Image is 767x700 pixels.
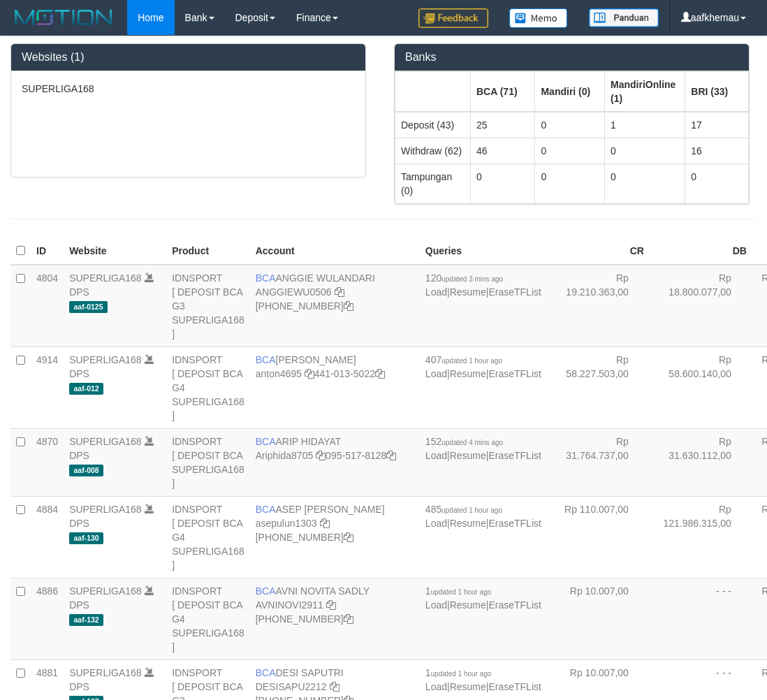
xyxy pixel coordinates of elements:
[488,450,541,461] a: EraseTFList
[547,428,650,496] td: Rp 31.764.737,00
[69,667,142,678] a: SUPERLIGA168
[650,496,752,578] td: Rp 121.986.315,00
[256,599,323,611] a: AVNINOVI2911
[685,71,749,112] th: Group: activate to sort column ascending
[488,518,541,529] a: EraseTFList
[256,436,276,447] span: BCA
[450,368,486,379] a: Resume
[650,265,752,347] td: Rp 18.800.077,00
[22,51,355,64] h3: Websites (1)
[605,71,685,112] th: Group: activate to sort column ascending
[450,450,486,461] a: Resume
[650,238,752,265] th: DB
[425,667,541,692] span: | |
[425,436,541,461] span: | |
[256,585,276,597] span: BCA
[31,496,64,578] td: 4884
[425,354,502,365] span: 407
[650,347,752,428] td: Rp 58.600.140,00
[488,368,541,379] a: EraseTFList
[425,272,503,284] span: 120
[256,286,332,298] a: ANGGIEWU0506
[166,428,250,496] td: IDNSPORT [ DEPOSIT BCA SUPERLIGA168 ]
[31,578,64,659] td: 4886
[488,681,541,692] a: EraseTFList
[375,368,385,379] a: Copy 4410135022 to clipboard
[166,265,250,347] td: IDNSPORT [ DEPOSIT BCA G3 SUPERLIGA168 ]
[535,71,605,112] th: Group: activate to sort column ascending
[425,667,492,678] span: 1
[685,138,749,163] td: 16
[488,599,541,611] a: EraseTFList
[69,272,142,284] a: SUPERLIGA168
[344,613,353,625] a: Copy 4062280135 to clipboard
[425,585,541,611] span: | |
[256,450,314,461] a: Ariphida8705
[166,496,250,578] td: IDNSPORT [ DEPOSIT BCA G4 SUPERLIGA168 ]
[250,428,420,496] td: ARIP HIDAYAT 095-517-8128
[316,450,326,461] a: Copy Ariphida8705 to clipboard
[166,578,250,659] td: IDNSPORT [ DEPOSIT BCA G4 SUPERLIGA168 ]
[69,614,103,626] span: aaf-132
[256,504,276,515] span: BCA
[166,347,250,428] td: IDNSPORT [ DEPOSIT BCA G4 SUPERLIGA168 ]
[69,354,142,365] a: SUPERLIGA168
[450,286,486,298] a: Resume
[471,163,535,203] td: 0
[450,681,486,692] a: Resume
[650,578,752,659] td: - - -
[31,347,64,428] td: 4914
[69,301,108,313] span: aaf-0125
[395,112,471,138] td: Deposit (43)
[250,238,420,265] th: Account
[509,8,568,28] img: Button%20Memo.svg
[330,681,339,692] a: Copy DESISAPU2212 to clipboard
[441,357,502,365] span: updated 1 hour ago
[305,368,314,379] a: Copy anton4695 to clipboard
[320,518,330,529] a: Copy asepulun1303 to clipboard
[22,82,355,96] p: SUPERLIGA168
[64,347,166,428] td: DPS
[256,272,276,284] span: BCA
[250,578,420,659] td: AVNI NOVITA SADLY [PHONE_NUMBER]
[589,8,659,27] img: panduan.png
[256,681,327,692] a: DESISAPU2212
[605,138,685,163] td: 0
[326,599,336,611] a: Copy AVNINOVI2911 to clipboard
[547,496,650,578] td: Rp 110.007,00
[605,163,685,203] td: 0
[69,436,142,447] a: SUPERLIGA168
[488,286,541,298] a: EraseTFList
[344,300,353,312] a: Copy 4062213373 to clipboard
[31,265,64,347] td: 4804
[425,354,541,379] span: | |
[425,450,447,461] a: Load
[535,163,605,203] td: 0
[441,275,503,283] span: updated 3 mins ago
[450,599,486,611] a: Resume
[547,238,650,265] th: CR
[250,496,420,578] td: ASEP [PERSON_NAME] [PHONE_NUMBER]
[425,286,447,298] a: Load
[256,354,276,365] span: BCA
[450,518,486,529] a: Resume
[69,465,103,476] span: aaf-008
[344,532,353,543] a: Copy 4062281875 to clipboard
[547,578,650,659] td: Rp 10.007,00
[69,532,103,544] span: aaf-130
[685,112,749,138] td: 17
[420,238,547,265] th: Queries
[256,667,276,678] span: BCA
[69,383,103,395] span: aaf-012
[31,238,64,265] th: ID
[425,599,447,611] a: Load
[256,518,317,529] a: asepulun1303
[425,681,447,692] a: Load
[69,504,142,515] a: SUPERLIGA168
[471,138,535,163] td: 46
[425,518,447,529] a: Load
[395,71,471,112] th: Group: activate to sort column ascending
[441,439,503,446] span: updated 4 mins ago
[256,368,302,379] a: anton4695
[10,7,117,28] img: MOTION_logo.png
